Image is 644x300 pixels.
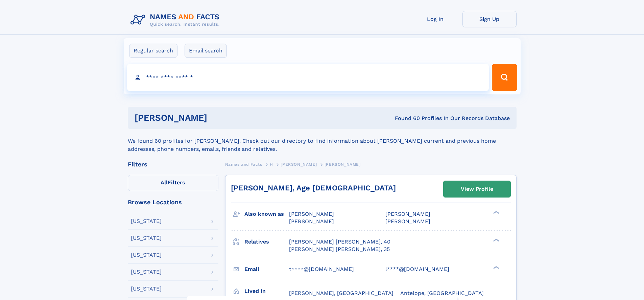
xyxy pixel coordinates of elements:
[131,218,162,224] div: [US_STATE]
[325,162,361,167] span: [PERSON_NAME]
[492,238,500,242] div: ❯
[444,181,510,197] a: View Profile
[244,208,289,220] h3: Also known as
[128,175,218,191] label: Filters
[289,290,393,296] span: [PERSON_NAME], [GEOGRAPHIC_DATA]
[131,235,162,241] div: [US_STATE]
[129,44,177,58] label: Regular search
[128,199,218,205] div: Browse Locations
[289,238,390,246] a: [PERSON_NAME] [PERSON_NAME], 40
[462,11,517,27] a: Sign Up
[408,11,462,27] a: Log In
[385,218,430,225] span: [PERSON_NAME]
[131,269,162,275] div: [US_STATE]
[492,265,500,270] div: ❯
[281,162,317,167] span: [PERSON_NAME]
[231,184,396,192] a: [PERSON_NAME], Age [DEMOGRAPHIC_DATA]
[244,263,289,275] h3: Email
[131,286,162,292] div: [US_STATE]
[127,64,489,91] input: search input
[289,246,390,253] a: [PERSON_NAME] [PERSON_NAME], 35
[185,44,227,58] label: Email search
[131,252,162,258] div: [US_STATE]
[161,179,168,186] span: All
[244,285,289,297] h3: Lived in
[289,218,334,225] span: [PERSON_NAME]
[289,211,334,217] span: [PERSON_NAME]
[128,11,225,29] img: Logo Names and Facts
[135,114,301,122] h1: [PERSON_NAME]
[492,210,500,215] div: ❯
[244,236,289,248] h3: Relatives
[385,211,430,217] span: [PERSON_NAME]
[128,161,218,167] div: Filters
[270,160,273,168] a: H
[225,160,262,168] a: Names and Facts
[281,160,317,168] a: [PERSON_NAME]
[270,162,273,167] span: H
[461,181,493,197] div: View Profile
[400,290,484,296] span: Antelope, [GEOGRAPHIC_DATA]
[301,115,510,122] div: Found 60 Profiles In Our Records Database
[492,64,517,91] button: Search Button
[128,129,517,153] div: We found 60 profiles for [PERSON_NAME]. Check out our directory to find information about [PERSON...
